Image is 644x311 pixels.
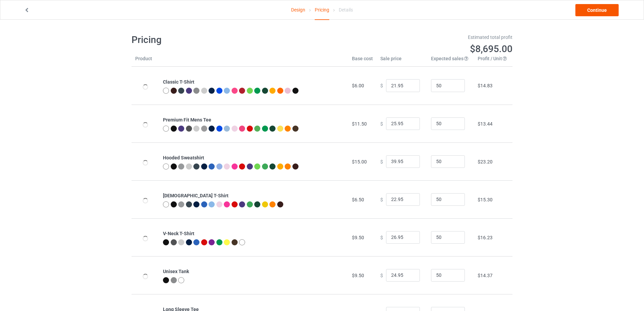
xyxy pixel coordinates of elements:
img: heather_texture.png [201,126,207,132]
b: [DEMOGRAPHIC_DATA] T-Shirt [163,193,229,198]
b: Premium Fit Mens Tee [163,117,211,123]
th: Sale price [377,55,427,67]
span: $15.30 [478,197,493,202]
img: heather_texture.png [171,277,177,283]
span: $ [380,121,383,126]
span: $14.37 [478,273,493,278]
th: Base cost [348,55,377,67]
b: Unisex Tank [163,269,189,274]
b: Hooded Sweatshirt [163,155,204,160]
span: $15.00 [352,159,367,164]
span: $ [380,235,383,240]
span: $9.50 [352,235,364,240]
span: $8,695.00 [470,43,512,54]
th: Product [132,55,159,67]
h1: Pricing [132,34,317,46]
th: Expected sales [427,55,474,67]
div: Estimated total profit [327,34,513,41]
div: Pricing [315,0,329,20]
span: $ [380,197,383,202]
img: heather_texture.png [193,88,199,94]
span: $14.83 [478,83,493,88]
span: $6.50 [352,197,364,202]
span: $6.00 [352,83,364,88]
span: $23.20 [478,159,493,164]
b: V-Neck T-Shirt [163,231,194,236]
a: Design [291,0,305,19]
b: Classic T-Shirt [163,79,194,85]
span: $ [380,272,383,278]
span: $13.44 [478,121,493,127]
span: $9.50 [352,273,364,278]
th: Profit / Unit [474,55,512,67]
div: Details [339,0,353,19]
a: Continue [575,4,619,16]
span: $11.50 [352,121,367,127]
span: $ [380,159,383,164]
span: $ [380,83,383,88]
span: $16.23 [478,235,493,240]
